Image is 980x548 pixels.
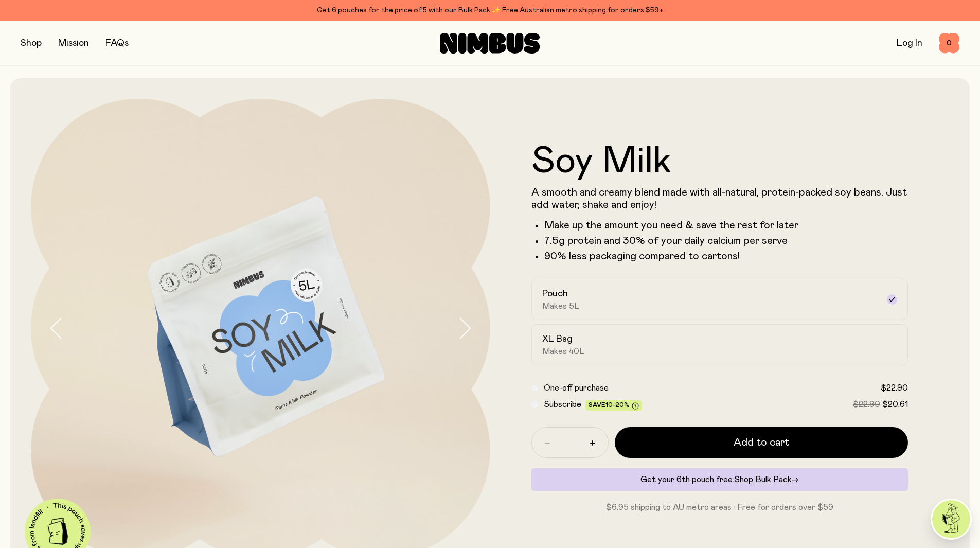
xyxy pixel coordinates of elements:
[605,402,630,408] span: 10-20%
[932,500,970,538] img: agent
[881,384,908,392] span: $22.90
[542,301,580,311] span: Makes 5L
[542,333,573,345] h2: XL Bag
[544,235,908,247] li: 7.5g protein and 30% of your daily calcium per serve
[542,346,585,357] span: Makes 40L
[615,427,908,458] button: Add to cart
[544,400,581,409] span: Subscribe
[853,400,880,409] span: $22.90
[544,384,609,392] span: One-off purchase
[58,39,89,48] a: Mission
[882,400,908,409] span: $20.61
[544,219,908,232] li: Make up the amount you need & save the rest for later
[897,39,922,48] a: Log In
[589,402,639,410] span: Save
[544,250,908,262] p: 90% less packaging compared to cartons!
[21,4,959,16] div: Get 6 pouches for the price of 5 with our Bulk Pack ✨ Free Australian metro shipping for orders $59+
[531,468,908,491] div: Get your 6th pouch free.
[734,435,789,450] span: Add to cart
[734,475,792,484] span: Shop Bulk Pack
[105,39,129,48] a: FAQs
[531,186,908,211] p: A smooth and creamy blend made with all-natural, protein-packed soy beans. Just add water, shake ...
[531,501,908,514] p: $6.95 shipping to AU metro areas · Free for orders over $59
[531,143,908,180] h1: Soy Milk
[542,288,568,300] h2: Pouch
[939,33,959,54] button: 0
[734,475,799,484] a: Shop Bulk Pack→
